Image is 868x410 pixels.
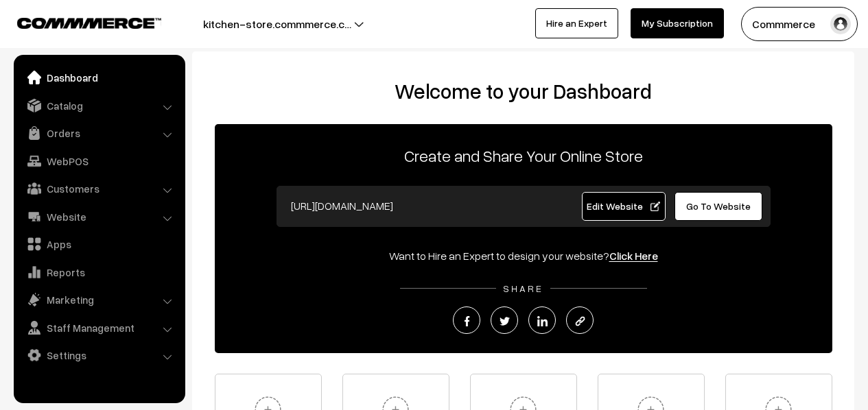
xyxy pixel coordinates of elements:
p: Create and Share Your Online Store [215,143,832,168]
a: Apps [17,232,180,256]
a: My Subscription [631,8,724,38]
button: kitchen-store.commmerce.c… [155,7,399,41]
h2: Welcome to your Dashboard [206,79,841,104]
a: Hire an Expert [535,8,618,38]
a: Staff Management [17,315,180,340]
a: Orders [17,121,180,145]
a: Catalog [17,93,180,118]
a: Reports [17,260,180,285]
a: Website [17,204,180,229]
span: Go To Website [686,200,751,212]
a: COMMMERCE [17,14,137,30]
a: Settings [17,343,180,367]
button: Commmerce [741,7,858,41]
a: Edit Website [582,192,666,221]
div: Want to Hire an Expert to design your website? [215,248,832,264]
img: COMMMERCE [17,18,161,28]
a: Go To Website [675,192,763,221]
a: Click Here [609,249,658,263]
a: Customers [17,176,180,201]
a: WebPOS [17,149,180,173]
a: Dashboard [17,65,180,90]
a: Marketing [17,287,180,312]
img: user [830,14,851,34]
span: Edit Website [587,200,660,212]
span: SHARE [496,282,550,294]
